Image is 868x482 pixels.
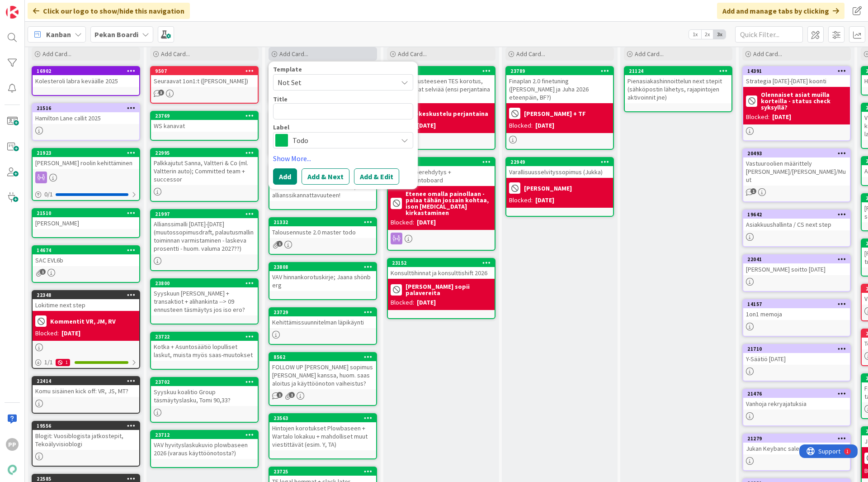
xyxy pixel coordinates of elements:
div: 23808 [274,264,376,270]
div: 19642 [743,210,850,219]
div: VAV hinnankorotuskirje; Jaana shönb erg [269,271,376,291]
div: 22949 [510,159,613,165]
div: Blocked: [746,112,769,122]
div: 21510 [33,209,139,217]
div: 21516 [33,104,139,112]
div: 19556 [37,423,139,429]
span: Add Card... [161,50,190,58]
div: 21279 [743,434,850,443]
div: Blogit: Vuosiblogista jatkostepit, Tekoälyvisioblogi [33,430,139,450]
b: [PERSON_NAME] sopii palavereita [406,283,492,296]
b: Etenee omalla painollaan - palaa tähän jossain kohtaa, ison [MEDICAL_DATA] kirkastaminen [406,191,492,216]
div: Vastuuroolien määrittely [PERSON_NAME]/[PERSON_NAME]/Muut [743,157,850,186]
div: 22041[PERSON_NAME] soitto [DATE] [743,255,850,275]
div: Allianssimalli [DATE]-[DATE] (muutossopimusdraft, palautusmallin toiminnan varmistaminen - laskev... [151,218,258,254]
div: 23712 [155,432,258,438]
div: 22949Varallisuusselvityssopimus (Jukka) [506,158,613,178]
div: 21510[PERSON_NAME] [33,209,139,229]
b: [PERSON_NAME] [524,185,572,191]
div: Click our logo to show/hide this navigation [28,3,190,19]
div: 22348 [33,291,139,299]
div: 19556Blogit: Vuosiblogista jatkostepit, Tekoälyvisioblogi [33,422,139,450]
div: 22949 [506,158,613,166]
div: 22041 [747,256,850,262]
div: 21279 [747,435,850,442]
div: Y-Säätiö [DATE] [743,353,850,365]
div: Blocked: [391,218,414,227]
div: Palkkajutut Sanna, Valtteri & Co (ml. Valtterin auto); Committed team + successor [151,157,258,185]
div: 21124Pienasiakashinnoittelun next stepit (sähköpostin lähetys, rajapintojen aktivoinnit jne) [625,67,731,103]
div: 14157 [747,301,850,307]
div: 23702 [155,379,258,385]
div: Varallisuusselvityssopimus (Jukka) [506,166,613,178]
div: 14157 [743,300,850,308]
div: VAV hyvityslaskukuvio plowbaseen 2026 (varaus käyttöönotosta?) [151,439,258,459]
div: 23416Talousennusteeseen TES korotus, kun hommat selviää (ensi perjantaina lisäinfoa) [388,67,495,103]
div: Komu sisäinen kick off: VR, JS, MT? [33,385,139,397]
button: Add & Edit [354,168,399,185]
span: Add Card... [42,50,71,58]
span: Add Card... [753,50,782,58]
div: 21923[PERSON_NAME] roolin kehittäminen [33,149,139,169]
div: 23769 [155,113,258,119]
span: 1 [277,241,283,247]
div: 21516Hamilton Lane callit 2025 [33,104,139,124]
img: avatar [6,463,19,476]
span: Support [19,1,41,12]
div: 21124 [629,68,731,74]
div: 1 [47,4,49,11]
b: [PERSON_NAME] + TF [524,110,586,117]
div: 1 [56,359,70,366]
div: 23800 [151,279,258,287]
div: Talousennuste 2.0 master todo [269,226,376,238]
span: 1 / 1 [44,358,53,367]
div: Konsulttihinnat ja konsulttishift 2026 [388,267,495,279]
div: 23800 [155,280,258,286]
div: Lokitime next step [33,299,139,311]
span: 0 / 1 [44,190,53,199]
div: 21476 [747,391,850,397]
div: 21510 [37,210,139,216]
div: 21332 [269,218,376,226]
div: [DATE] [61,329,80,338]
div: 14674 [33,246,139,254]
div: [DATE] [535,196,554,205]
div: 9507 [155,68,258,74]
div: 8562FOLLOW UP [PERSON_NAME] sopimus [PERSON_NAME] kanssa, huom. saas aloitus ja käyttöönoton vaih... [269,353,376,389]
div: 23712VAV hyvityslaskukuvio plowbaseen 2026 (varaus käyttöönotosta?) [151,431,258,459]
div: 21695Atakanin perehdytys + taloushallintoboard [388,158,495,186]
div: 21476 [743,390,850,398]
div: 22414Komu sisäinen kick off: VR, JS, MT? [33,377,139,397]
div: Atakanin perehdytys + taloushallintoboard [388,166,495,186]
span: 1 [289,392,295,398]
div: 21332 [274,219,376,225]
div: 14391Strategia [DATE]-[DATE] koonti [743,67,850,87]
span: 1 [750,188,756,194]
div: 14391 [743,67,850,75]
div: 21923 [33,149,139,157]
span: Todo [292,134,393,147]
span: 2x [701,30,713,39]
div: [PERSON_NAME] roolin kehittäminen [33,157,139,169]
div: 23769WS kanavat [151,112,258,132]
span: Add Card... [516,50,545,58]
div: Blocked: [509,121,533,130]
div: Add and manage tabs by clicking [717,3,844,19]
div: Syyskuu koalitio Group täsmäytyslasku, Tomi 90,33? [151,386,258,406]
div: 23808 [269,263,376,271]
div: Kehittämissuunnitelman läpikäynti [269,316,376,328]
div: WS kanavat [151,120,258,132]
div: 19556 [33,422,139,430]
div: 23729 [269,308,376,316]
div: 22414 [37,378,139,384]
div: 20493 [743,149,850,157]
div: [PERSON_NAME] [33,217,139,229]
span: 1 [40,269,46,275]
div: 23800Syyskuun [PERSON_NAME] + transaktiot + alihankinta --> 09 ennusteen täsmäytys jos iso ero? [151,279,258,315]
div: [PERSON_NAME] soitto [DATE] [743,263,850,275]
div: SAC EVL6b [33,254,139,266]
span: Add Card... [635,50,664,58]
div: 22585 [37,476,139,482]
div: 21997Allianssimalli [DATE]-[DATE] (muutossopimusdraft, palautusmallin toiminnan varmistaminen - l... [151,210,258,254]
div: 23789 [506,67,613,75]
